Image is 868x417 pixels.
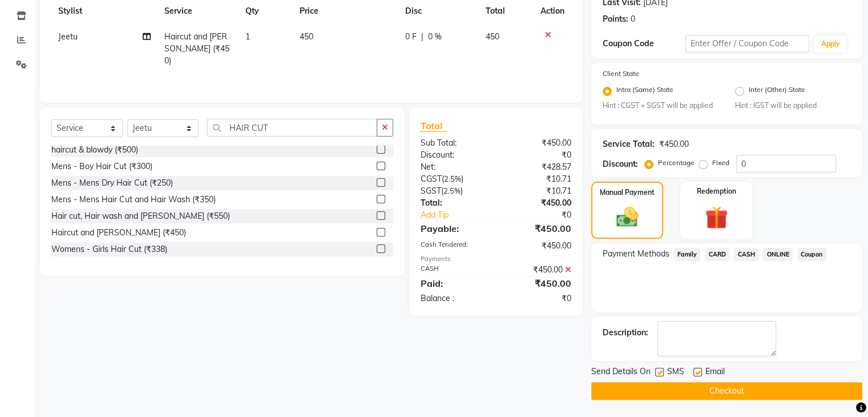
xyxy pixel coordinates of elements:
[658,158,695,168] label: Percentage
[797,248,826,261] span: Coupon
[245,31,250,42] span: 1
[496,173,580,185] div: ₹10.71
[603,38,685,50] div: Coupon Code
[428,31,442,43] span: 0 %
[609,205,645,230] img: _cash.svg
[496,161,580,173] div: ₹428.57
[443,186,461,195] span: 2.5%
[603,327,648,339] div: Description:
[51,161,152,173] div: Mens - Boy Hair Cut (₹300)
[51,177,173,189] div: Mens - Mens Dry Hair Cut (₹250)
[496,222,580,235] div: ₹450.00
[697,186,736,197] label: Redemption
[486,31,499,42] span: 450
[712,158,729,168] label: Fixed
[496,264,580,276] div: ₹450.00
[405,31,417,43] span: 0 F
[496,240,580,252] div: ₹450.00
[51,144,138,156] div: haircut & blowdy (₹500)
[814,35,846,53] button: Apply
[698,203,735,232] img: _gift.svg
[603,101,718,111] small: Hint : CGST + SGST will be applied
[412,276,496,290] div: Paid:
[51,194,216,206] div: Mens - Mens Hair Cut and Hair Wash (₹350)
[591,382,862,400] button: Checkout
[659,138,689,150] div: ₹450.00
[412,222,496,235] div: Payable:
[763,248,793,261] span: ONLINE
[412,161,496,173] div: Net:
[496,276,580,290] div: ₹450.00
[51,243,167,255] div: Womens - Girls Hair Cut (₹338)
[705,366,725,380] span: Email
[496,137,580,149] div: ₹450.00
[412,240,496,252] div: Cash Tendered:
[421,174,442,184] span: CGST
[421,120,447,132] span: Total
[603,138,655,150] div: Service Total:
[51,210,230,222] div: Hair cut, Hair wash and [PERSON_NAME] (₹550)
[603,13,628,25] div: Points:
[600,187,655,198] label: Manual Payment
[412,197,496,209] div: Total:
[421,31,423,43] span: |
[496,292,580,304] div: ₹0
[603,158,638,170] div: Discount:
[58,31,78,42] span: Jeetu
[603,248,669,260] span: Payment Methods
[412,185,496,197] div: ( )
[51,227,186,239] div: Haircut and [PERSON_NAME] (₹450)
[749,85,805,98] label: Inter (Other) State
[705,248,729,261] span: CARD
[412,292,496,304] div: Balance :
[421,254,571,264] div: Payments
[300,31,313,42] span: 450
[444,174,461,183] span: 2.5%
[496,185,580,197] div: ₹10.71
[667,366,684,380] span: SMS
[685,35,810,53] input: Enter Offer / Coupon Code
[591,366,651,380] span: Send Details On
[164,31,229,66] span: Haircut and [PERSON_NAME] (₹450)
[674,248,701,261] span: Family
[734,248,758,261] span: CASH
[496,197,580,209] div: ₹450.00
[510,209,579,221] div: ₹0
[735,101,851,111] small: Hint : IGST will be applied
[603,69,639,79] label: Client State
[207,119,377,137] input: Search or Scan
[496,149,580,161] div: ₹0
[421,186,441,196] span: SGST
[412,209,510,221] a: Add Tip
[412,137,496,149] div: Sub Total:
[616,85,673,98] label: Intra (Same) State
[412,149,496,161] div: Discount:
[631,13,635,25] div: 0
[412,264,496,276] div: CASH
[412,173,496,185] div: ( )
